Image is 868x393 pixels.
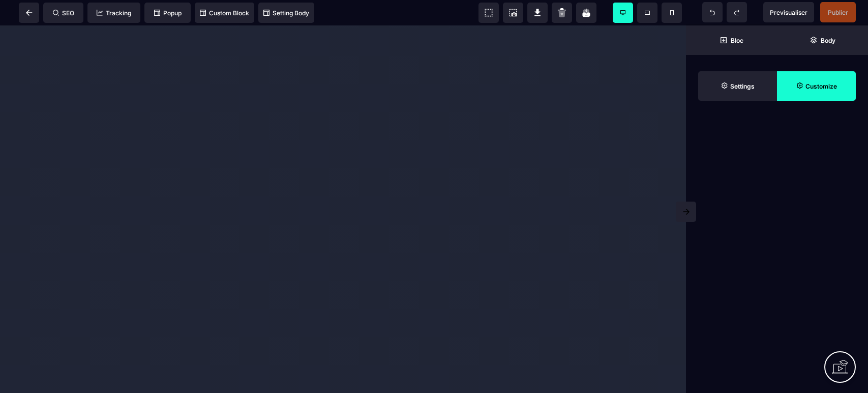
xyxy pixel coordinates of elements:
[731,37,743,44] strong: Bloc
[200,9,249,17] span: Custom Block
[97,9,131,17] span: Tracking
[828,9,848,16] span: Publier
[478,3,499,23] span: View components
[805,82,837,90] strong: Customize
[730,82,755,90] strong: Settings
[777,71,856,101] span: Open Style Manager
[154,9,182,17] span: Popup
[263,9,309,17] span: Setting Body
[503,3,523,23] span: Screenshot
[686,25,777,55] span: Open Blocks
[770,9,807,16] span: Previsualiser
[763,2,814,22] span: Preview
[821,37,835,44] strong: Body
[53,9,74,17] span: SEO
[698,71,777,101] span: Settings
[777,25,868,55] span: Open Layer Manager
